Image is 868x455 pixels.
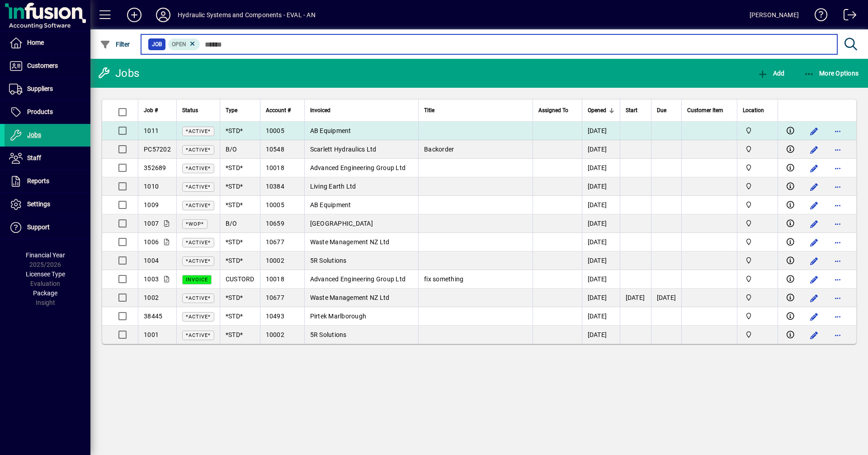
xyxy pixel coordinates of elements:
div: Account # [266,105,299,115]
div: Opened [588,105,614,115]
span: Christchurch [743,181,772,191]
td: [DATE] [582,214,620,233]
a: Staff [5,147,90,170]
span: fix something [424,275,463,283]
div: Jobs [97,66,139,81]
span: Home [27,39,44,46]
div: Location [743,105,772,115]
span: 10677 [266,294,284,301]
span: Reports [27,177,49,185]
span: Due [657,105,666,115]
span: Christchurch [743,274,772,284]
button: More options [830,180,845,194]
button: More options [830,198,845,213]
td: [DATE] [582,140,620,159]
span: Christchurch [743,311,772,321]
button: Edit [807,309,821,324]
a: Suppliers [5,78,90,100]
span: 1004 [144,257,159,264]
button: Edit [807,272,821,287]
span: 10002 [266,331,284,338]
span: [GEOGRAPHIC_DATA] [310,220,373,227]
span: 10005 [266,201,284,209]
button: More options [830,142,845,157]
td: [DATE] [582,122,620,140]
span: Products [27,108,53,115]
button: Edit [807,142,821,157]
span: Christchurch [743,200,772,210]
span: 10677 [266,238,284,246]
span: AB Equipment [310,201,351,209]
span: AB Equipment [310,127,351,134]
span: Customers [27,62,58,69]
a: Support [5,216,90,239]
button: Edit [807,161,821,175]
td: [DATE] [651,289,682,307]
span: 1001 [144,331,159,338]
span: B/O [226,146,237,153]
button: Edit [807,254,821,268]
div: Start [626,105,646,115]
td: [DATE] [582,233,620,251]
span: Christchurch [743,126,772,136]
span: 1009 [144,201,159,209]
span: B/O [226,220,237,227]
span: Advanced Engineering Group Ltd [310,164,406,171]
span: Assigned To [538,105,568,115]
button: More options [830,309,845,324]
td: [DATE] [582,289,620,307]
span: 10384 [266,183,284,190]
button: Edit [807,291,821,305]
span: Christchurch [743,293,772,303]
span: PC57202 [144,146,171,153]
span: Christchurch [743,256,772,265]
span: Job [152,40,162,49]
button: More options [830,328,845,342]
span: 1002 [144,294,159,301]
td: [DATE] [582,326,620,344]
span: Customer Item [687,105,723,115]
span: Financial Year [26,251,65,259]
span: Invoiced [310,105,330,115]
span: Open [172,41,186,47]
button: Edit [807,217,821,231]
span: 5R Solutions [310,257,347,264]
button: Edit [807,328,821,342]
span: Licensee Type [26,270,65,278]
span: Status [182,105,198,115]
td: [DATE] [582,307,620,326]
span: 1006 [144,238,159,246]
span: Title [424,105,434,115]
span: 10018 [266,275,284,283]
button: Profile [149,7,178,23]
button: More options [830,161,845,175]
span: Suppliers [27,85,53,92]
span: Christchurch [743,330,772,340]
td: [DATE] [582,159,620,177]
a: Customers [5,55,90,77]
button: More options [830,235,845,250]
span: Staff [27,154,41,161]
span: Start [626,105,637,115]
div: Invoiced [310,105,413,115]
a: Logout [837,2,857,31]
span: 10005 [266,127,284,134]
span: More Options [804,70,859,77]
td: [DATE] [582,177,620,196]
span: Job # [144,105,158,115]
span: 1010 [144,183,159,190]
button: More Options [802,65,861,81]
td: [DATE] [582,251,620,270]
span: 1011 [144,127,159,134]
span: 1007 [144,220,159,227]
span: 10018 [266,164,284,171]
span: Christchurch [743,163,772,173]
span: 1003 [144,275,159,283]
span: Add [757,70,784,77]
button: Edit [807,235,821,250]
span: Living Earth Ltd [310,183,356,190]
div: Due [657,105,676,115]
span: Location [743,105,764,115]
button: Filter [98,36,132,52]
span: Christchurch [743,237,772,247]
